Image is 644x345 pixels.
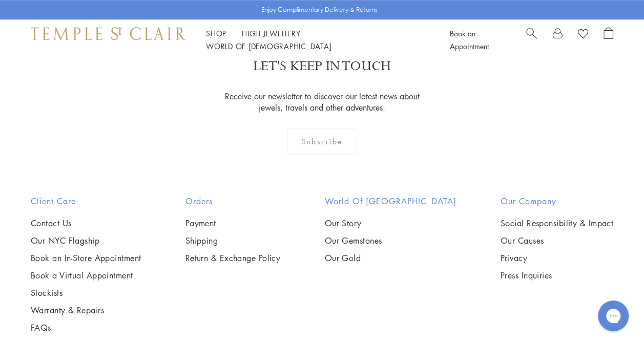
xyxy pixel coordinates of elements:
[206,41,331,51] a: World of [DEMOGRAPHIC_DATA]World of [DEMOGRAPHIC_DATA]
[31,270,141,281] a: Book a Virtual Appointment
[324,252,456,264] a: Our Gold
[501,235,613,246] a: Our Causes
[206,27,427,53] nav: Main navigation
[501,252,613,264] a: Privacy
[31,27,185,39] img: Temple St. Clair
[501,195,613,207] h2: Our Company
[206,28,226,38] a: ShopShop
[253,57,391,75] p: LET'S KEEP IN TOUCH
[31,305,141,316] a: Warranty & Repairs
[185,218,281,229] a: Payment
[287,128,357,154] div: Subscribe
[185,195,281,207] h2: Orders
[218,91,426,113] p: Receive our newsletter to discover our latest news about jewels, travels and other adventures.
[604,27,613,53] a: Open Shopping Bag
[31,195,141,207] h2: Client Care
[324,195,456,207] h2: World of [GEOGRAPHIC_DATA]
[31,235,141,246] a: Our NYC Flagship
[31,252,141,264] a: Book an In-Store Appointment
[501,270,613,281] a: Press Inquiries
[242,28,301,38] a: High JewelleryHigh Jewellery
[324,235,456,246] a: Our Gemstones
[261,5,378,15] p: Enjoy Complimentary Delivery & Returns
[185,235,281,246] a: Shipping
[578,27,588,42] a: View Wishlist
[31,218,141,229] a: Contact Us
[31,322,141,333] a: FAQs
[526,27,537,53] a: Search
[501,218,613,229] a: Social Responsibility & Impact
[593,297,634,335] iframe: Gorgias live chat messenger
[450,28,489,51] a: Book an Appointment
[185,252,281,264] a: Return & Exchange Policy
[31,287,141,298] a: Stockists
[324,218,456,229] a: Our Story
